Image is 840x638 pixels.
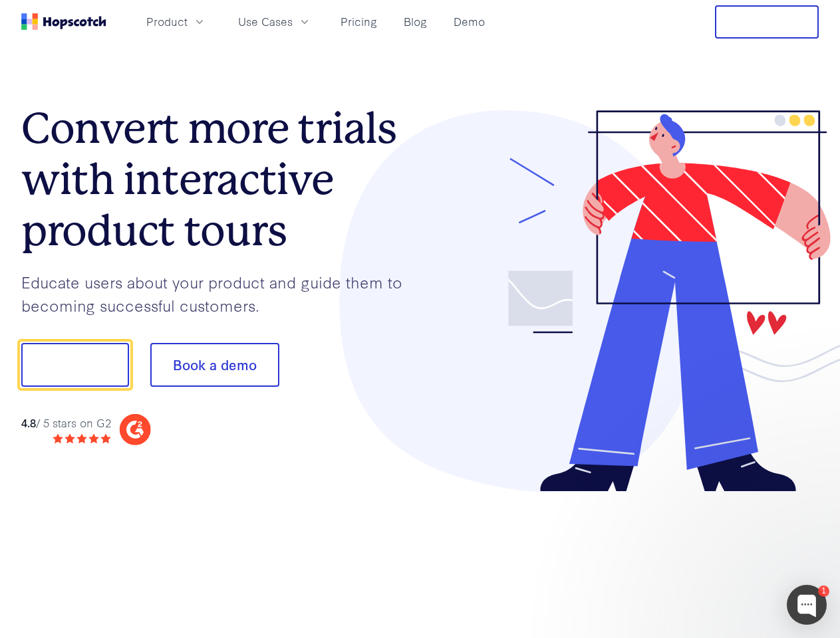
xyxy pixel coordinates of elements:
a: Blog [398,11,432,33]
div: 1 [818,585,829,597]
button: Product [138,11,214,33]
h1: Convert more trials with interactive product tours [21,103,420,256]
a: Home [21,13,106,30]
button: Use Cases [230,11,319,33]
a: Pricing [335,11,382,33]
button: Free Trial [715,5,819,39]
div: / 5 stars on G2 [21,415,111,431]
span: Use Cases [238,13,293,30]
button: Show me! [21,343,129,387]
strong: 4.8 [21,415,36,430]
button: Book a demo [150,343,279,387]
p: Educate users about your product and guide them to becoming successful customers. [21,270,420,316]
span: Product [146,13,188,30]
a: Demo [448,11,490,33]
